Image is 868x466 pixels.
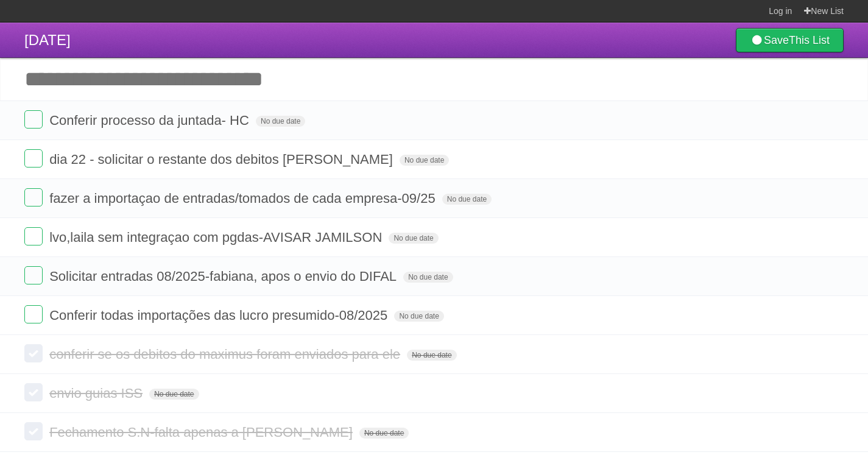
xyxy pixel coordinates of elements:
[24,305,43,323] label: Done
[49,191,439,206] span: fazer a importaçao de entradas/tomados de cada empresa-09/25
[49,152,396,167] span: dia 22 - solicitar o restante dos debitos [PERSON_NAME]
[49,269,400,284] span: Solicitar entradas 08/2025-fabiana, apos o envio do DIFAL
[442,194,492,205] span: No due date
[359,428,409,439] span: No due date
[400,155,449,166] span: No due date
[49,308,390,323] span: Conferir todas importações das lucro presumido-08/2025
[24,266,43,284] label: Done
[149,389,199,400] span: No due date
[24,227,43,245] label: Done
[49,386,146,401] span: envio guias ISS
[49,347,403,362] span: conferir se os debitos do maximus foram enviados para ele
[49,113,252,128] span: Conferir processo da juntada- HC
[24,383,43,401] label: Done
[256,116,305,127] span: No due date
[24,344,43,362] label: Done
[407,350,456,361] span: No due date
[736,28,844,52] a: SaveThis List
[789,34,830,46] b: This List
[24,32,71,48] span: [DATE]
[403,272,453,283] span: No due date
[389,233,438,244] span: No due date
[49,230,385,245] span: lvo,laila sem integraçao com pgdas-AVISAR JAMILSON
[24,110,43,129] label: Done
[24,149,43,168] label: Done
[394,311,443,322] span: No due date
[24,422,43,440] label: Done
[24,188,43,207] label: Done
[49,425,356,440] span: Fechamento S.N-falta apenas a [PERSON_NAME]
